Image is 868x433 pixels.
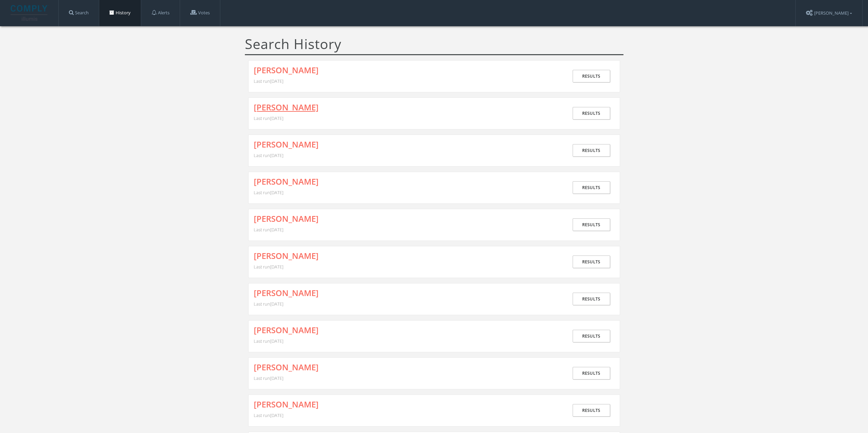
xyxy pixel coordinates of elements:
a: Results [573,107,610,120]
a: Results [573,70,610,82]
span: Last run [DATE] [254,115,283,121]
a: Results [573,256,610,268]
a: Results [573,218,610,231]
span: Last run [DATE] [254,338,283,344]
a: [PERSON_NAME] [254,251,319,260]
a: [PERSON_NAME] [254,66,319,75]
a: [PERSON_NAME] [254,363,319,372]
a: [PERSON_NAME] [254,177,319,186]
span: Last run [DATE] [254,227,283,233]
span: Last run [DATE] [254,264,283,270]
span: Last run [DATE] [254,375,283,381]
a: [PERSON_NAME] [254,103,319,112]
span: Last run [DATE] [254,189,283,196]
a: Results [573,330,610,342]
a: Results [573,181,610,194]
span: Last run [DATE] [254,78,283,84]
a: [PERSON_NAME] [254,400,319,409]
h1: Search History [245,36,623,55]
a: [PERSON_NAME] [254,289,319,297]
a: [PERSON_NAME] [254,326,319,335]
a: Results [573,293,610,305]
span: Last run [DATE] [254,412,283,418]
a: Results [573,144,610,157]
a: [PERSON_NAME] [254,140,319,149]
a: Results [573,367,610,380]
span: Last run [DATE] [254,152,283,158]
span: Last run [DATE] [254,301,283,307]
a: Results [573,404,610,417]
a: [PERSON_NAME] [254,214,319,223]
img: illumis [11,5,49,21]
